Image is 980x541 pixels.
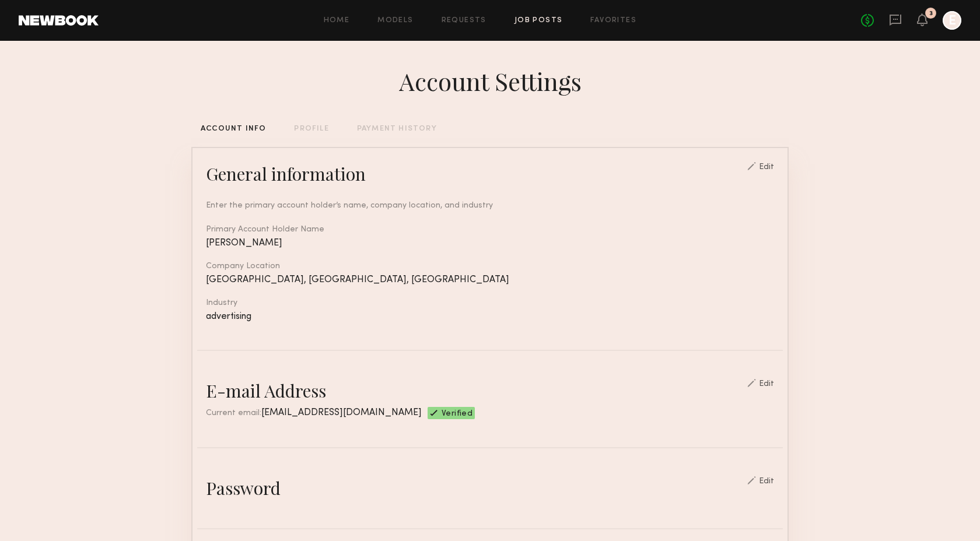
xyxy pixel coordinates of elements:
div: General information [206,162,366,185]
a: Home [324,17,350,24]
span: Verified [442,410,473,419]
div: Edit [759,163,774,171]
div: Enter the primary account holder’s name, company location, and industry [206,199,774,212]
a: Job Posts [514,17,563,24]
div: Current email: [206,407,422,419]
div: Primary Account Holder Name [206,226,774,234]
div: Edit [759,380,774,388]
div: ACCOUNT INFO [201,125,266,133]
div: PROFILE [294,125,328,133]
span: [EMAIL_ADDRESS][DOMAIN_NAME] [261,408,422,417]
a: E [943,11,961,30]
div: advertising [206,312,774,322]
div: E-mail Address [206,379,326,402]
div: Account Settings [399,65,582,97]
a: Models [377,17,413,24]
div: [GEOGRAPHIC_DATA], [GEOGRAPHIC_DATA], [GEOGRAPHIC_DATA] [206,275,774,285]
div: Industry [206,299,774,307]
div: Company Location [206,262,774,270]
div: [PERSON_NAME] [206,238,774,248]
a: Favorites [590,17,636,24]
div: 3 [929,10,933,17]
div: PAYMENT HISTORY [357,125,437,133]
div: Password [206,476,281,500]
a: Requests [442,17,487,24]
div: Edit [759,477,774,486]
